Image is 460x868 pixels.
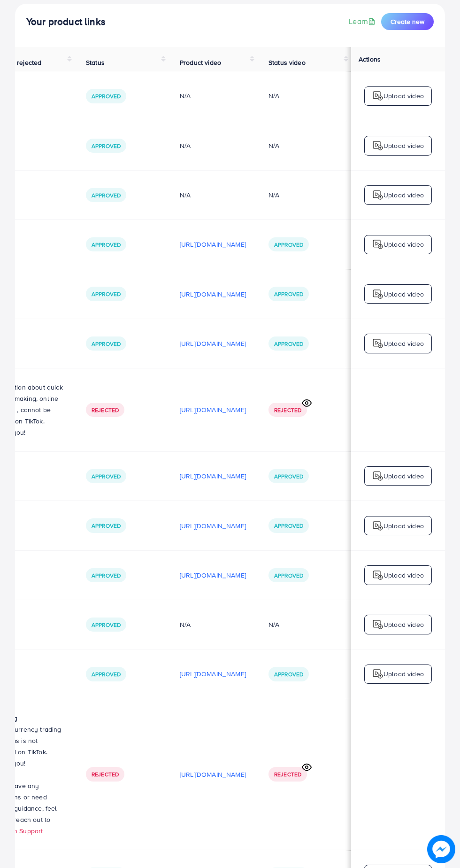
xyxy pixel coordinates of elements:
span: Approved [92,191,121,199]
span: Approved [274,290,303,298]
img: logo [372,140,383,151]
span: Rejected [274,770,301,778]
p: [URL][DOMAIN_NAME] [180,289,246,300]
p: [URL][DOMAIN_NAME] [180,239,246,250]
span: Approved [274,522,303,530]
span: Approved [274,571,303,579]
span: Approved [92,92,121,100]
div: N/A [180,91,246,101]
p: Upload video [383,668,424,680]
img: logo [372,90,383,102]
span: Approved [274,670,303,678]
span: Rejected [274,406,301,414]
div: N/A [180,141,246,150]
img: logo [372,239,383,250]
p: [URL][DOMAIN_NAME] [180,570,246,581]
span: Approved [274,472,303,480]
div: N/A [268,620,279,629]
p: [URL][DOMAIN_NAME] [180,470,246,482]
span: Status [86,58,105,67]
p: [URL][DOMAIN_NAME] [180,404,246,415]
span: Approved [92,241,121,249]
p: Upload video [383,90,424,102]
img: logo [372,289,383,300]
a: Learn [349,16,377,27]
div: N/A [268,91,279,101]
h4: Your product links [26,16,106,28]
img: image [429,837,452,860]
p: [URL][DOMAIN_NAME] [180,338,246,349]
span: Rejected [92,406,119,414]
span: Status video [268,58,306,67]
img: logo [372,338,383,349]
p: Upload video [383,289,424,300]
p: [URL][DOMAIN_NAME] [180,769,246,780]
p: Upload video [383,140,424,151]
span: Approved [274,340,303,348]
img: logo [372,668,383,680]
span: Approved [92,571,121,579]
span: Approved [92,621,121,629]
div: N/A [268,141,279,150]
p: Upload video [383,189,424,201]
img: logo [372,570,383,581]
span: Create new [391,17,424,26]
span: Approved [92,340,121,348]
p: Upload video [383,338,424,349]
span: Rejected [92,770,119,778]
p: Upload video [383,520,424,532]
span: Approved [92,670,121,678]
div: N/A [180,620,246,629]
img: logo [372,619,383,630]
span: Approved [274,241,303,249]
p: [URL][DOMAIN_NAME] [180,520,246,532]
span: Product video [180,58,221,67]
p: Upload video [383,619,424,630]
p: Upload video [383,239,424,250]
img: logo [372,470,383,482]
span: Approved [92,522,121,530]
img: logo [372,520,383,532]
p: Upload video [383,470,424,482]
img: logo [372,189,383,201]
span: Approved [92,472,121,480]
span: Approved [92,290,121,298]
div: N/A [180,190,246,200]
p: [URL][DOMAIN_NAME] [180,668,246,680]
p: Upload video [383,570,424,581]
span: Actions [359,55,381,64]
button: Create new [381,13,434,30]
div: N/A [268,190,279,200]
span: Approved [92,142,121,150]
